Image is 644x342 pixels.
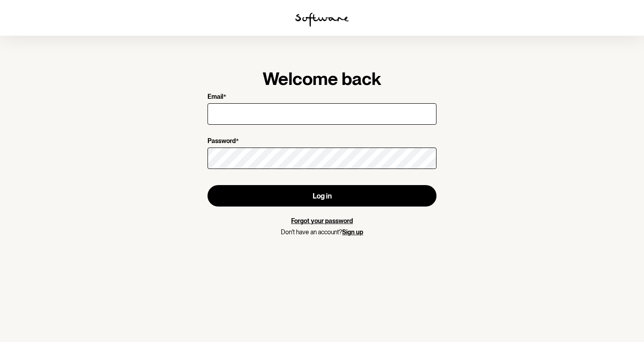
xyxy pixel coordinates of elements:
img: software logo [295,13,349,27]
a: Sign up [342,228,363,236]
h1: Welcome back [208,68,436,89]
p: Email [208,93,223,101]
a: Forgot your password [291,217,353,224]
button: Log in [208,185,436,207]
p: Don't have an account? [208,228,436,236]
p: Password [208,137,236,146]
